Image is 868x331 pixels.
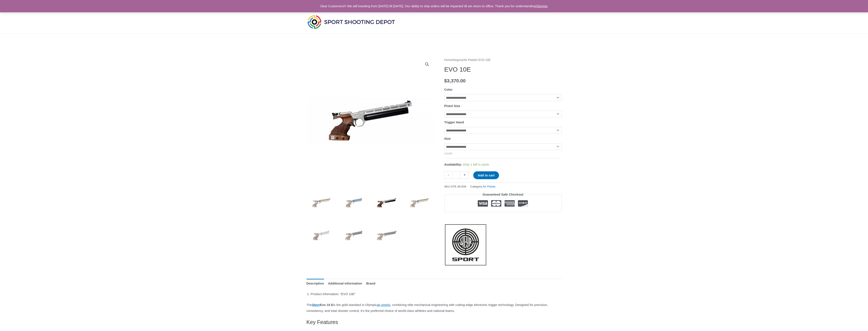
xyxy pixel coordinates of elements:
[339,221,369,250] img: EVO 10E - Image 6
[405,188,434,217] img: Steyr EVO 10E
[463,163,489,166] span: Only 1 left in stock
[444,224,487,266] a: Steyr Sport
[328,279,362,288] a: Additional information
[306,319,562,326] h3: Key Features
[536,4,548,8] a: Dismiss
[444,78,447,83] span: $
[306,221,336,250] img: EVO 10E - Image 5
[444,66,562,73] h1: EVO 10E
[377,303,390,307] a: air pistols
[444,58,452,62] a: Home
[444,137,451,140] label: Size
[453,58,463,62] a: Airguns
[306,57,434,185] img: EVO 10E - Image 3
[311,291,562,297] li: Product information: “EVO 10E”
[444,171,452,179] a: -
[444,184,466,189] span: SKU:
[473,171,499,179] button: Add to cart
[444,88,453,91] label: Color
[444,152,452,155] a: Clear options
[444,104,460,108] label: Pistol Size
[372,188,401,217] img: EVO 10E - Image 3
[452,171,461,179] input: Product quantity
[444,57,562,63] nav: Breadcrumb
[366,279,375,288] a: Brand
[312,303,333,307] strong: Evo 10 E
[470,184,496,189] span: Category:
[444,163,462,166] span: Availability:
[444,215,562,220] iframe: Customer reviews powered by Trustpilot
[451,185,466,188] span: STE.40-834
[372,221,401,250] img: EVO 10E - Image 7
[306,188,336,217] img: Steyr EVO 10E
[312,303,320,307] a: Steyr
[444,120,464,124] label: Trigger Hand
[461,171,469,179] a: +
[423,61,431,68] a: View full-screen image gallery
[339,188,369,217] img: EVO 10E - Image 2
[483,185,495,188] a: Air Pistols
[481,192,525,197] legend: Guaranteed Safe Checkout
[444,78,466,83] bdi: 3,370.00
[306,14,396,30] img: Sport Shooting Depot
[306,302,562,314] p: The is the gold standard in Olympic , combining elite mechanical engineering with cutting-edge el...
[306,279,324,288] a: Description
[464,58,477,62] a: Air Pistols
